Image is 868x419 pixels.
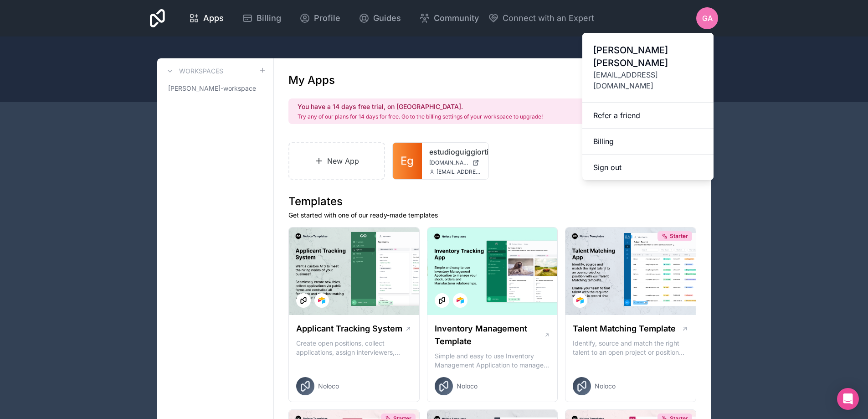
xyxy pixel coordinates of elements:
h1: Talent Matching Template [573,322,676,335]
h3: Workspaces [179,67,223,76]
p: Create open positions, collect applications, assign interviewers, centralise candidate feedback a... [296,339,412,357]
a: Billing [235,8,288,28]
h1: Inventory Management Template [435,322,544,348]
button: Sign out [582,155,714,180]
img: Airtable Logo [318,297,325,304]
a: Eg [393,143,422,179]
a: Refer a friend [582,103,714,129]
span: [PERSON_NAME]-workspace [168,84,256,93]
span: [PERSON_NAME] [PERSON_NAME] [593,44,703,69]
a: Apps [181,8,231,28]
span: Noloco [318,382,339,391]
span: [EMAIL_ADDRESS][DOMAIN_NAME] [437,168,481,176]
h1: Applicant Tracking System [296,322,402,335]
a: [DOMAIN_NAME] [429,159,481,166]
h1: Templates [288,194,696,209]
a: New App [288,142,385,180]
img: Airtable Logo [457,297,464,304]
p: Get started with one of our ready-made templates [288,211,696,220]
span: Noloco [595,382,616,391]
div: Open Intercom Messenger [837,388,859,410]
span: Guides [373,12,401,25]
a: Profile [292,8,348,28]
span: Billing [257,12,281,25]
span: GA [702,13,713,24]
h2: You have a 14 days free trial, on [GEOGRAPHIC_DATA]. [298,102,543,111]
a: Community [412,8,486,28]
span: Starter [670,233,688,240]
span: Eg [401,154,414,168]
span: Noloco [457,382,478,391]
a: Workspaces [164,66,223,77]
a: Guides [351,8,408,28]
h1: My Apps [288,73,335,88]
p: Try any of our plans for 14 days for free. Go to the billing settings of your workspace to upgrade! [298,113,543,120]
a: [PERSON_NAME]-workspace [164,80,266,97]
span: [EMAIL_ADDRESS][DOMAIN_NAME] [593,69,703,91]
span: Community [434,12,479,25]
span: [DOMAIN_NAME] [429,159,468,166]
span: Apps [203,12,224,25]
span: Profile [314,12,340,25]
button: Connect with an Expert [488,12,594,25]
a: Billing [582,129,714,155]
p: Identify, source and match the right talent to an open project or position with our Talent Matchi... [573,339,688,357]
img: Airtable Logo [576,297,584,304]
span: Connect with an Expert [503,12,594,25]
a: estudioguiggiortiz [429,146,481,157]
p: Simple and easy to use Inventory Management Application to manage your stock, orders and Manufact... [435,352,550,370]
